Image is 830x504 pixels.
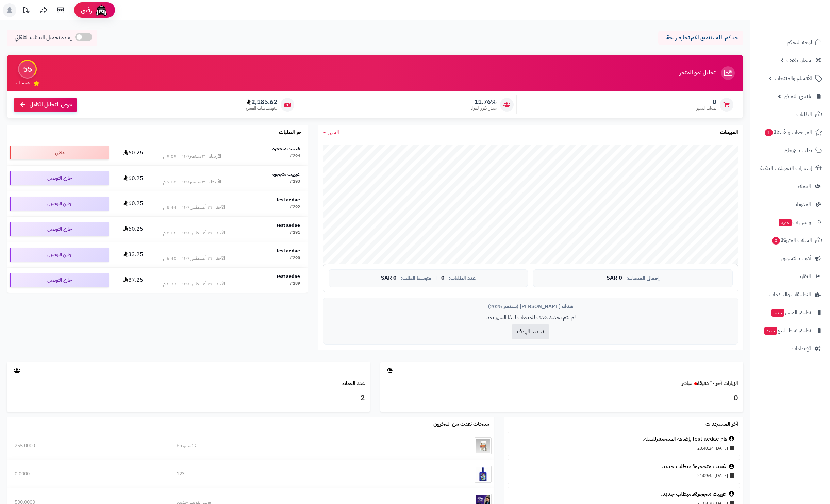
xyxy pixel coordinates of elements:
h3: آخر الطلبات [279,130,303,136]
span: جديد [779,219,792,226]
a: العملاء [754,178,826,195]
div: 0.0000 [15,471,161,477]
a: الزيارات آخر ٦٠ دقيقةمباشر [682,379,738,387]
span: متوسط الطلب: [401,275,431,281]
a: طلبات الإرجاع [754,142,826,158]
td: 60.25 [111,140,155,165]
span: تطبيق نقاط البيع [764,326,811,335]
a: التقارير [754,268,826,285]
a: غيييث متججرة [695,463,726,471]
span: لوحة التحكم [787,37,812,47]
strong: test aedae [277,196,300,203]
div: [DATE] 21:09:45 [512,471,736,480]
a: عدد العملاء [342,379,365,387]
div: جاري التوصيل [10,222,109,236]
span: أدوات التسويق [781,254,811,263]
div: الأحد - ٣١ أغسطس ٢٠٢٥ - 8:44 م [163,204,225,211]
button: تحديد الهدف [512,324,549,339]
div: ملغي [10,146,109,159]
span: 1 [765,129,773,136]
div: الأربعاء - ٣ سبتمبر ٢٠٢٥ - 9:09 م [163,153,221,160]
div: 123 [177,471,385,477]
a: الطلبات [754,106,826,122]
a: المراجعات والأسئلة1 [754,124,826,140]
span: رفيق [81,6,92,14]
span: 11.76% [471,98,497,106]
a: تطبيق نقاط البيعجديد [754,322,826,339]
div: #292 [290,204,300,211]
div: جاري التوصيل [10,197,109,211]
span: معدل تكرار الشراء [471,105,497,111]
span: المراجعات والأسئلة [764,128,812,137]
td: 60.25 [111,166,155,191]
strong: test aedae [277,222,300,229]
span: إجمالي المبيعات: [626,275,660,281]
span: 0 [772,237,780,245]
span: عدد الطلبات: [449,275,476,281]
a: وآتس آبجديد [754,214,826,231]
img: 123 [475,466,492,483]
span: التطبيقات والخدمات [769,290,811,299]
span: جديد [771,309,784,317]
div: #291 [290,230,300,236]
span: طلبات الإرجاع [784,146,812,155]
span: إشعارات التحويلات البنكية [760,164,812,173]
span: السلات المتروكة [771,236,812,245]
span: | [435,275,437,281]
div: جاري التوصيل [10,171,109,185]
h3: آخر المستجدات [705,421,738,427]
span: الطلبات [796,110,812,119]
span: متوسط طلب العميل [246,105,277,111]
div: الأحد - ٣١ أغسطس ٢٠٢٥ - 6:33 م [163,281,225,287]
h3: 2 [12,392,365,404]
a: تحديثات المنصة [18,3,35,19]
span: طلبات الشهر [697,105,716,111]
p: حياكم الله ، نتمنى لكم تجارة رابحة [663,34,738,42]
span: وآتس آب [778,218,811,227]
strong: غيييث متججرة [272,171,300,178]
div: 255.0000 [15,442,161,449]
h3: منتجات نفذت من المخزون [433,421,489,427]
strong: غيييث متججرة [272,145,300,152]
div: الأحد - ٣١ أغسطس ٢٠٢٥ - 8:06 م [163,230,225,236]
h3: تحليل نمو المتجر [680,70,715,76]
span: تقييم النمو [14,80,30,86]
small: مباشر [682,379,693,387]
span: جديد [764,327,777,335]
div: [DATE] 23:40:34 [512,443,736,453]
div: الأربعاء - ٣ سبتمبر ٢٠٢٥ - 9:08 م [163,179,221,185]
a: غيييث متججرة [695,490,726,498]
a: أدوات التسويق [754,250,826,267]
span: 2,185.62 [246,98,277,106]
strong: test aedae [277,273,300,280]
h3: 0 [385,392,738,404]
img: ai-face.png [95,3,108,17]
a: بطلب جديد [662,490,688,498]
span: 0 SAR [607,275,622,281]
p: لم يتم تحديد هدف للمبيعات لهذا الشهر بعد. [329,314,733,321]
a: المدونة [754,196,826,213]
img: نانسيبو bb [475,437,492,454]
strong: test aedae [277,247,300,254]
a: عرض التحليل الكامل [14,98,77,112]
a: الشهر [323,129,339,136]
a: التطبيقات والخدمات [754,286,826,303]
td: 33.25 [111,242,155,267]
span: 0 SAR [381,275,397,281]
div: جاري التوصيل [10,273,109,287]
div: قام . [512,490,736,498]
h3: المبيعات [720,130,738,136]
div: #290 [290,255,300,262]
span: 0 [441,275,445,281]
span: التقارير [798,272,811,281]
div: قام . [512,463,736,471]
td: 60.25 [111,217,155,242]
span: الشهر [328,128,339,136]
div: هدف [PERSON_NAME] (سبتمبر 2025) [329,303,733,310]
a: لوحة التحكم [754,34,826,50]
div: #289 [290,281,300,287]
div: #293 [290,179,300,185]
a: إشعارات التحويلات البنكية [754,160,826,177]
span: سمارت لايف [786,55,811,65]
img: logo-2.png [784,5,824,19]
